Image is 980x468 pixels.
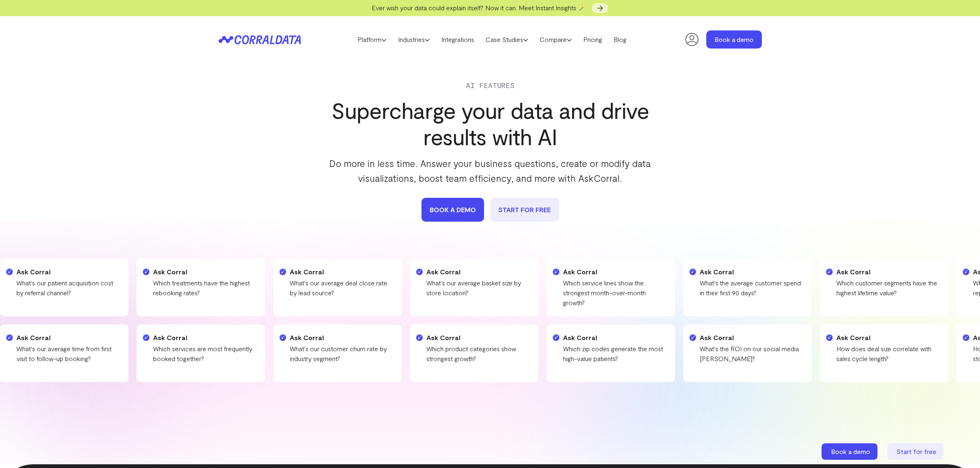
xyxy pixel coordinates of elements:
[290,278,393,298] p: What's our average deal close rate by lead source?
[706,30,762,49] a: Book a demo
[16,267,120,277] h4: Ask Corral
[435,333,538,343] h4: Ask Corral
[426,278,530,298] p: What's our average basket size by store location?
[708,344,812,364] p: What's our customer lifetime value by acquisition source?
[161,333,265,343] h4: Ask Corral
[896,447,936,455] span: Start for free
[700,267,803,277] h4: Ask Corral
[490,198,559,222] a: START FOR FREE
[822,443,879,460] a: Book a demo
[435,33,480,46] a: Integrations
[322,79,658,91] div: AI Features
[563,278,667,308] p: Which service lines show the strongest month-over-month growth?
[290,267,393,277] h4: Ask Corral
[25,333,128,343] h4: Ask Corral
[392,33,435,46] a: Industries
[435,344,538,364] p: What's our inventory turnover rate by category?
[153,267,257,277] h4: Ask Corral
[534,33,577,46] a: Compare
[352,33,392,46] a: Platform
[563,267,667,277] h4: Ask Corral
[831,447,870,455] span: Book a demo
[16,278,120,298] p: What's our patient acquisition cost by referral channel?
[322,156,658,185] p: Do more in less time. Answer your business questions, create or modify data visualizations, boost...
[25,344,128,364] p: What's our customer acquisition cost trend over time?
[571,344,675,364] p: How do referral patterns vary by location?
[153,278,257,298] p: Which treatments have the highest rebooking rates?
[700,278,803,298] p: What's the average customer spend in their first 90 days?
[298,344,402,364] p: What's our sales cycle duration by product type?
[887,443,945,460] a: Start for free
[571,333,675,343] h4: Ask Corral
[298,333,402,343] h4: Ask Corral
[708,333,812,343] h4: Ask Corral
[322,97,658,150] h1: Supercharge your data and drive results with AI
[421,198,484,222] a: book a demo
[845,344,948,364] p: Which lead sources have the best conversion rates?
[426,267,530,277] h4: Ask Corral
[372,4,586,12] span: Ever wish your data could explain itself? Now it can. Meet Instant Insights 🪄
[845,333,948,343] h4: Ask Corral
[480,33,534,46] a: Case Studies
[161,344,265,364] p: Which treatment packages drive highest revenue?
[577,33,608,46] a: Pricing
[836,278,940,298] p: Which customer segments have the highest lifetime value?
[836,267,940,277] h4: Ask Corral
[608,33,632,46] a: Blog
